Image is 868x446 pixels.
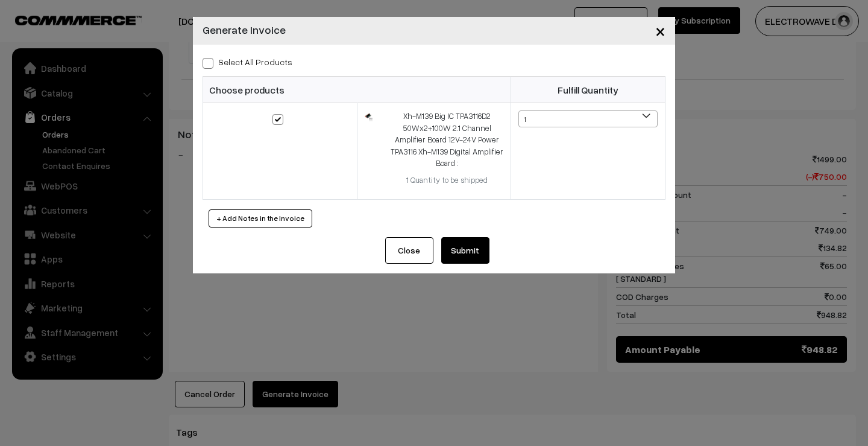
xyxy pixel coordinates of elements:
[519,111,657,128] span: 1
[646,12,675,49] button: Close
[518,110,658,127] span: 1
[391,174,503,186] div: 1 Quantity to be shipped
[203,56,292,68] label: Select all Products
[203,22,286,38] h4: Generate Invoice
[209,209,312,228] button: + Add Notes in the Invoice
[385,237,433,264] button: Close
[391,110,503,170] div: Xh-M139 Big IC TPA3116D2 50Wx2+100W 2.1 Channel Amplifier Board 12V-24V Power TPA3116 Xh-M139 Dig...
[441,237,489,264] button: Submit
[655,19,665,42] span: ×
[511,77,665,103] th: Fulfill Quantity
[203,77,511,103] th: Choose products
[365,113,373,121] img: 168899382286855ef0a07accc1ec3c0c569d53___qTWIwpO8A0NWJoy.jpeg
